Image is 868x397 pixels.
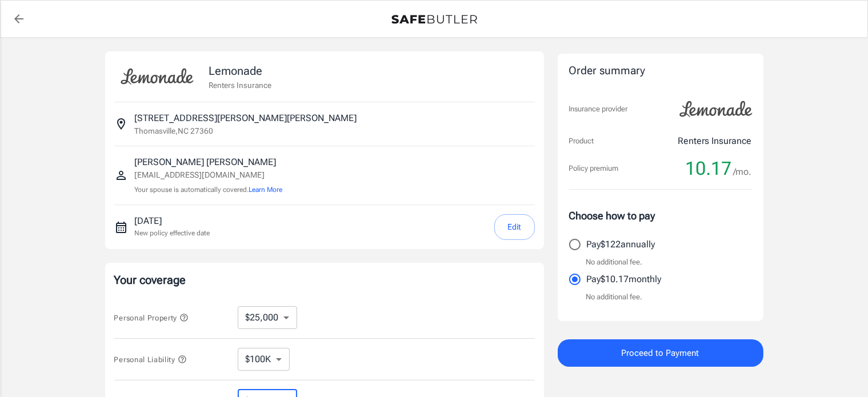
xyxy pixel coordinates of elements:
[135,155,283,169] p: [PERSON_NAME] [PERSON_NAME]
[391,15,477,24] img: Back to quotes
[673,93,759,125] img: Lemonade
[569,63,752,79] div: Order summary
[135,169,283,181] p: [EMAIL_ADDRESS][DOMAIN_NAME]
[587,238,655,251] p: Pay $122 annually
[569,208,752,223] p: Choose how to pay
[114,169,128,182] svg: Insured person
[587,272,662,286] p: Pay $10.17 monthly
[114,272,535,288] p: Your coverage
[135,111,357,125] p: [STREET_ADDRESS][PERSON_NAME][PERSON_NAME]
[114,355,187,364] span: Personal Liability
[678,134,752,148] p: Renters Insurance
[494,214,535,240] button: Edit
[114,61,200,93] img: Lemonade
[586,256,643,268] p: No additional fee.
[135,214,210,228] p: [DATE]
[114,117,128,131] svg: Insured address
[686,157,732,180] span: 10.17
[249,185,283,195] button: Learn More
[209,62,272,79] p: Lemonade
[114,314,189,322] span: Personal Property
[622,346,699,360] span: Proceed to Payment
[114,311,189,324] button: Personal Property
[7,7,30,30] a: back to quotes
[114,220,128,234] svg: New policy start date
[209,79,272,91] p: Renters Insurance
[734,164,752,180] span: /mo.
[135,228,210,238] p: New policy effective date
[569,135,594,147] p: Product
[569,103,628,115] p: Insurance provider
[558,339,763,367] button: Proceed to Payment
[569,163,619,174] p: Policy premium
[135,125,214,137] p: Thomasville , NC 27360
[586,291,643,303] p: No additional fee.
[135,185,283,195] p: Your spouse is automatically covered.
[114,352,187,366] button: Personal Liability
